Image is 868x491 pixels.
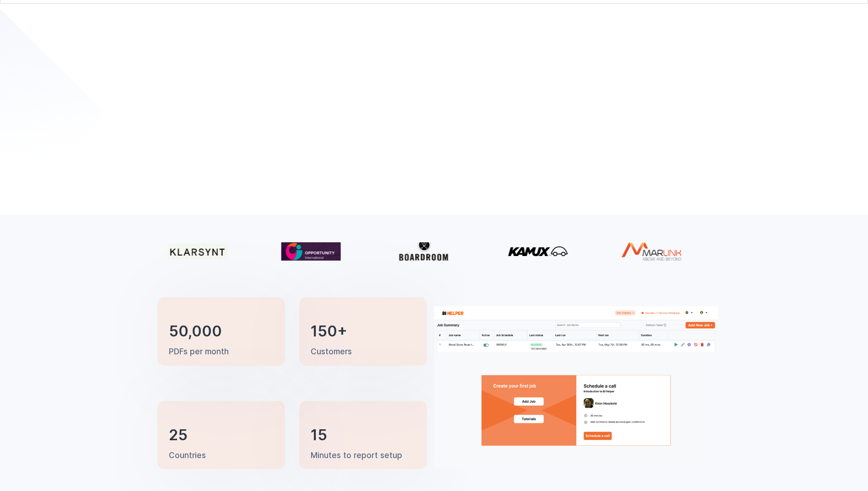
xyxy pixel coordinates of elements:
p: PDFs per month [169,347,229,358]
p: Customers [311,347,352,358]
p: Countries [169,450,206,461]
h3: 150+ [311,325,347,338]
h3: 50,000 [169,325,222,338]
h3: 25 [169,428,188,442]
img: Klarsynt logo [167,244,227,259]
h3: 15 [311,428,327,442]
p: Minutes to report setup [311,450,402,461]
